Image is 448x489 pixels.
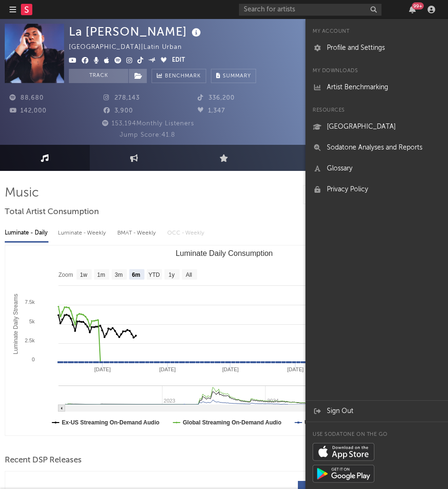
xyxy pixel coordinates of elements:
[5,245,443,435] svg: Luminate Daily Consumption
[115,272,123,278] text: 3m
[305,419,393,426] text: US Streaming On-Demand Audio
[104,108,133,114] span: 3,900
[69,42,193,53] div: [GEOGRAPHIC_DATA] | Latin Urban
[29,319,35,324] text: 5k
[305,179,448,200] a: Privacy Policy
[176,249,273,257] text: Luminate Daily Consumption
[101,121,194,127] span: 153,194 Monthly Listeners
[32,357,35,362] text: 0
[305,26,448,38] div: My Account
[186,272,192,278] text: All
[25,338,35,343] text: 2.5k
[12,294,19,354] text: Luminate Daily Streams
[305,137,448,158] a: Sodatone Analyses and Reports
[148,272,160,278] text: YTD
[159,367,176,372] text: [DATE]
[198,108,225,114] span: 1,347
[104,95,140,101] span: 278,143
[223,74,251,79] span: Summary
[94,367,111,372] text: [DATE]
[25,299,35,305] text: 7.5k
[120,132,175,138] span: Jump Score: 41.8
[305,429,448,441] div: Use Sodatone on the go
[10,108,47,114] span: 142,000
[10,95,44,101] span: 88,680
[117,225,158,241] div: BMAT - Weekly
[97,272,105,278] text: 1m
[80,272,87,278] text: 1w
[58,272,73,278] text: Zoom
[305,401,448,422] a: Sign Out
[5,207,99,218] span: Total Artist Consumption
[198,95,235,101] span: 336,200
[304,191,404,199] input: Search by song name or URL
[211,69,256,83] button: Summary
[305,77,448,98] a: Artist Benchmarking
[287,367,304,372] text: [DATE]
[165,71,201,82] span: Benchmark
[169,272,175,278] text: 1y
[305,116,448,137] a: [GEOGRAPHIC_DATA]
[183,419,282,426] text: Global Streaming On-Demand Audio
[58,225,108,241] div: Luminate - Weekly
[132,272,140,278] text: 6m
[69,24,203,39] div: La [PERSON_NAME]
[62,419,160,426] text: Ex-US Streaming On-Demand Audio
[152,69,206,83] a: Benchmark
[239,4,381,16] input: Search for artists
[5,455,82,466] span: Recent DSP Releases
[222,367,239,372] text: [DATE]
[305,66,448,77] div: My Downloads
[69,69,128,83] button: Track
[172,55,185,66] button: Edit
[409,6,416,13] button: 99+
[305,38,448,58] a: Profile and Settings
[305,105,448,116] div: Resources
[305,158,448,179] a: Glossary
[5,225,48,241] div: Luminate - Daily
[412,2,424,9] div: 99 +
